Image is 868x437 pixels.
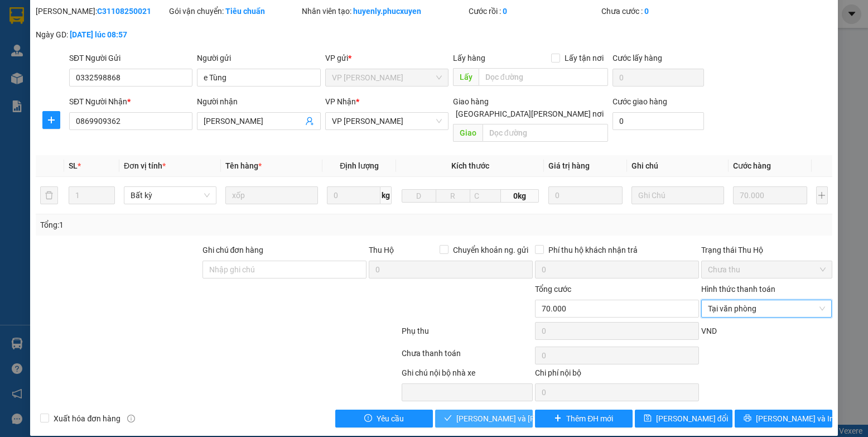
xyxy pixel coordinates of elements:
div: [PERSON_NAME]: [36,5,167,17]
b: 0 [503,7,507,16]
b: [DATE] lúc 08:57 [70,30,127,39]
span: Lấy tận nơi [560,52,608,64]
span: plus [43,116,60,124]
div: Người nhận [197,95,320,108]
span: Cước hàng [733,161,771,170]
input: Ghi chú đơn hàng [202,261,367,278]
span: Giao [453,124,483,142]
div: VP gửi [325,52,449,64]
span: Lấy hàng [453,54,485,63]
button: check[PERSON_NAME] và [PERSON_NAME] hàng [435,410,533,428]
span: info-circle [127,415,135,422]
label: Cước giao hàng [613,97,667,106]
span: SL [69,161,78,170]
span: [GEOGRAPHIC_DATA][PERSON_NAME] nơi [451,108,608,120]
strong: Công ty TNHH [PERSON_NAME] [40,6,126,30]
div: Ngày GD: [36,28,167,41]
span: Xuất hóa đơn hàng [49,412,125,425]
span: [PERSON_NAME] đổi [656,412,728,425]
span: [PERSON_NAME] và In [756,412,834,425]
span: [PERSON_NAME] và [PERSON_NAME] hàng [456,412,607,425]
div: Tổng: 1 [40,219,335,231]
span: VP Nhận [325,97,356,106]
div: SĐT Người Nhận [69,95,192,108]
button: plus [42,111,60,129]
span: kg [380,186,392,204]
span: plus [554,414,562,423]
span: Phí thu hộ khách nhận trả [544,244,642,256]
label: Cước lấy hàng [613,54,662,63]
button: plusThêm ĐH mới [535,410,633,428]
div: Ghi chú nội bộ nhà xe [402,367,533,383]
span: save [644,414,652,423]
div: Chưa thanh toán [401,347,534,367]
span: Giao hàng [453,97,489,106]
span: printer [744,414,751,423]
input: R [436,189,470,203]
span: Tên hàng [225,161,262,170]
span: Gửi hàng Hạ Long: Hotline: [28,75,138,94]
span: Thu Hộ [369,246,394,254]
input: Dọc đường [483,124,609,142]
input: C [470,189,501,203]
div: Gói vận chuyển: [169,5,300,17]
div: Nhân viên tạo: [302,5,466,17]
div: Người gửi [197,52,320,64]
div: SĐT Người Gửi [69,52,192,64]
button: save[PERSON_NAME] đổi [635,410,732,428]
span: Kích thước [451,161,489,170]
span: close-circle [819,305,826,312]
span: VP Hạ Long [332,69,442,86]
input: Cước lấy hàng [613,69,704,87]
div: Chưa cước : [601,5,732,17]
button: plus [816,186,827,204]
div: Cước rồi : [469,5,600,17]
span: Thêm ĐH mới [566,412,613,425]
input: Ghi Chú [631,186,724,204]
div: Chi phí nội bộ [535,367,699,383]
div: Trạng thái Thu Hộ [701,244,832,256]
span: VND [701,326,717,335]
b: C31108250021 [97,7,151,16]
input: Cước giao hàng [613,112,704,130]
span: Chưa thu [708,261,826,278]
label: Ghi chú đơn hàng [202,246,264,254]
button: exclamation-circleYêu cầu [335,410,433,428]
span: Chuyển khoản ng. gửi [449,244,533,256]
div: Phụ thu [401,325,534,344]
span: Định lượng [340,161,379,170]
input: VD: Bàn, Ghế [225,186,318,204]
span: VP Cổ Linh [332,113,442,129]
strong: 0888 827 827 - 0848 827 827 [56,52,144,72]
span: Yêu cầu [377,412,404,425]
span: check [444,414,452,423]
b: 0 [644,7,649,16]
input: Dọc đường [479,68,609,86]
button: delete [40,186,58,204]
span: Lấy [453,68,479,86]
input: D [402,189,436,203]
span: Gửi hàng [GEOGRAPHIC_DATA]: Hotline: [22,32,144,72]
span: 0kg [501,189,539,203]
th: Ghi chú [627,155,729,177]
span: Tại văn phòng [708,300,826,317]
input: 0 [733,186,807,204]
span: user-add [305,117,314,126]
span: Bất kỳ [131,187,210,204]
span: Tổng cước [535,285,571,294]
input: 0 [548,186,623,204]
button: printer[PERSON_NAME] và In [735,410,832,428]
span: Giá trị hàng [548,161,590,170]
label: Hình thức thanh toán [701,285,775,294]
span: exclamation-circle [364,414,372,423]
b: huyenly.phucxuyen [353,7,421,16]
span: Đơn vị tính [124,161,166,170]
strong: 024 3236 3236 - [22,42,137,62]
b: Tiêu chuẩn [225,7,265,16]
